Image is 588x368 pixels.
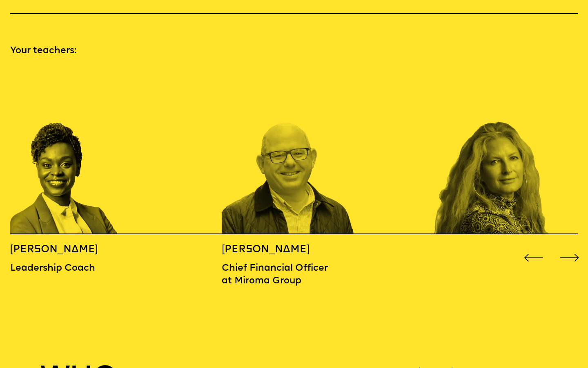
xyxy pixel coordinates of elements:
[10,243,116,256] h5: [PERSON_NAME]
[10,262,116,275] p: Leadership Coach
[522,246,546,270] div: Previous slide
[434,70,575,234] div: 10 / 16
[10,70,151,234] div: 8 / 16
[558,246,581,270] div: Next slide
[222,262,363,288] p: Chief Financial Officer at Miroma Group
[222,70,363,234] div: 9 / 16
[222,243,363,256] h5: [PERSON_NAME]
[10,45,578,58] p: Your teachers:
